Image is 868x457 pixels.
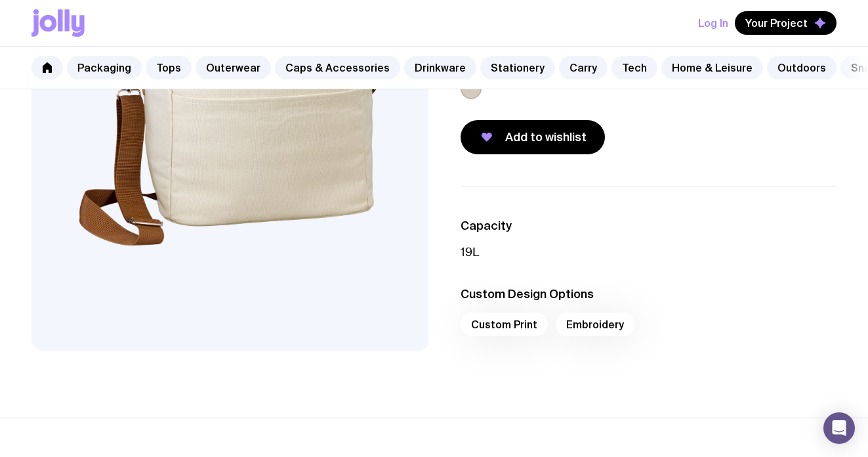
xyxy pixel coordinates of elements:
[745,16,808,30] span: Your Project
[461,120,605,154] button: Add to wishlist
[461,286,837,302] h3: Custom Design Options
[480,56,555,79] a: Stationery
[823,412,855,444] div: Open Intercom Messenger
[67,56,142,79] a: Packaging
[404,56,476,79] a: Drinkware
[196,56,271,79] a: Outerwear
[275,56,400,79] a: Caps & Accessories
[461,244,837,260] p: 19L
[461,218,837,234] h3: Capacity
[698,11,728,35] button: Log In
[559,56,608,79] a: Carry
[661,56,763,79] a: Home & Leisure
[611,56,657,79] a: Tech
[767,56,837,79] a: Outdoors
[146,56,192,79] a: Tops
[735,11,837,35] button: Your Project
[505,129,587,145] span: Add to wishlist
